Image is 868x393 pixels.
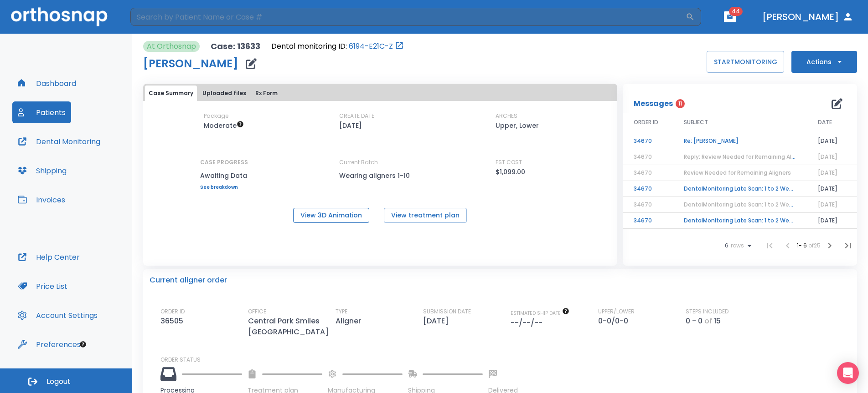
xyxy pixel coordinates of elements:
p: [DATE] [339,120,362,131]
div: Open Intercom Messenger [837,362,859,384]
span: The date will be available after approving treatment plan [511,310,569,317]
span: 1 - 6 [797,242,808,249]
div: Tooltip anchor [79,340,87,348]
p: CASE PROGRESS [200,158,248,166]
span: [DATE] [818,153,837,161]
p: STEPS INCLUDED [686,307,728,316]
span: ORDER ID [634,118,658,126]
h1: [PERSON_NAME] [143,58,238,69]
span: 6 [725,242,728,249]
button: Patients [12,101,71,123]
button: Price List [12,275,73,297]
button: Help Center [12,246,85,268]
a: 6194-E21C-Z [349,41,393,52]
p: $1,099.00 [496,166,525,177]
span: rows [728,242,744,249]
p: ORDER STATUS [160,356,851,364]
div: Open patient in dental monitoring portal [271,41,404,52]
p: 15 [714,316,721,327]
p: Awaiting Data [200,170,248,181]
p: of [704,316,712,327]
p: OFFICE [248,307,266,316]
td: DentalMonitoring Late Scan: 1 to 2 Weeks Notification [673,213,807,229]
button: Actions [791,51,857,73]
p: Aligner [336,316,365,327]
button: Dental Monitoring [12,131,106,152]
button: Preferences [12,333,86,355]
td: DentalMonitoring Late Scan: 1 to 2 Weeks Notification [673,181,807,197]
button: Account Settings [12,304,103,326]
p: Upper, Lower [496,120,539,131]
div: tabs [145,86,615,101]
p: ARCHES [496,112,517,120]
span: DATE [818,118,832,126]
p: CREATE DATE [339,112,374,120]
span: SUBJECT [684,118,708,126]
span: 11 [676,99,685,108]
p: SUBMISSION DATE [423,307,471,316]
span: Review Needed for Remaining Aligners [684,169,791,176]
td: 34670 [623,181,673,197]
p: Case: 13633 [211,41,260,52]
span: Reply: Review Needed for Remaining Aligners [684,153,809,161]
span: of 25 [808,242,821,249]
img: Orthosnap [11,7,108,26]
button: [PERSON_NAME] [759,9,857,25]
span: [DATE] [818,169,837,176]
p: At Orthosnap [147,41,196,52]
td: Re: [PERSON_NAME] [673,133,807,149]
p: TYPE [336,307,347,316]
p: Central Park Smiles [GEOGRAPHIC_DATA] [248,316,332,338]
p: ORDER ID [160,307,185,316]
span: Up to 20 Steps (40 aligners) [204,121,244,130]
p: Current aligner order [150,275,227,286]
span: Logout [46,377,71,387]
td: 34670 [623,133,673,149]
span: 34670 [634,153,652,161]
p: Package [204,112,228,120]
button: Shipping [12,160,72,181]
span: 34670 [634,169,652,176]
p: --/--/-- [511,317,546,328]
p: [DATE] [423,316,452,327]
p: Messages [634,98,673,109]
p: Dental monitoring ID: [271,41,347,52]
span: DentalMonitoring Late Scan: 1 to 2 Weeks Notification [684,201,833,208]
p: 0 - 0 [686,316,703,327]
button: Invoices [12,189,71,211]
span: 34670 [634,201,652,208]
button: Rx Form [252,86,281,101]
button: View 3D Animation [293,208,369,223]
input: Search by Patient Name or Case # [130,8,686,26]
button: Dashboard [12,72,82,94]
button: View treatment plan [384,208,467,223]
td: [DATE] [807,213,857,229]
td: 34670 [623,213,673,229]
button: Case Summary [145,86,197,101]
p: UPPER/LOWER [598,307,635,316]
button: STARTMONITORING [707,51,784,73]
a: See breakdown [200,185,248,190]
p: Wearing aligners 1-10 [339,170,421,181]
span: 44 [729,7,743,16]
p: 36505 [160,316,187,327]
td: [DATE] [807,133,857,149]
td: [DATE] [807,181,857,197]
p: 0-0/0-0 [598,316,632,327]
p: EST COST [496,158,522,166]
p: Current Batch [339,158,421,166]
span: [DATE] [818,201,837,208]
button: Uploaded files [199,86,250,101]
